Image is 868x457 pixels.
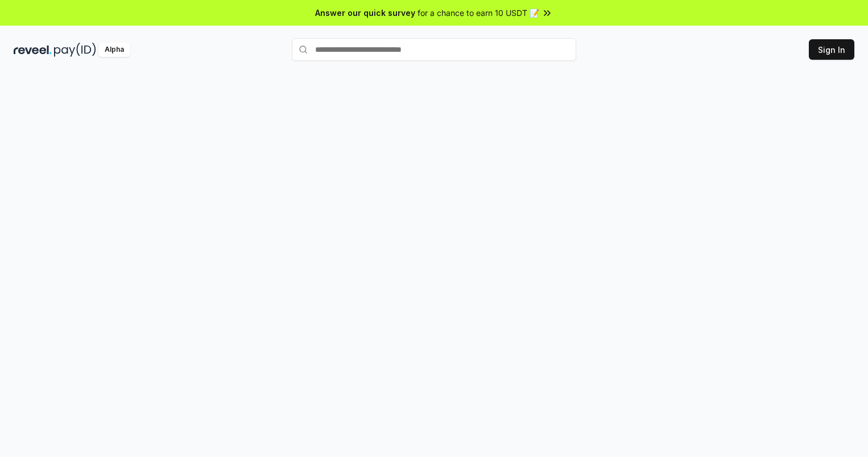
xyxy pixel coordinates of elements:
span: for a chance to earn 10 USDT 📝 [418,7,539,19]
img: pay_id [54,43,96,57]
img: reveel_dark [14,43,52,57]
div: Alpha [98,43,130,57]
button: Sign In [809,39,854,60]
span: Answer our quick survey [315,7,415,19]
